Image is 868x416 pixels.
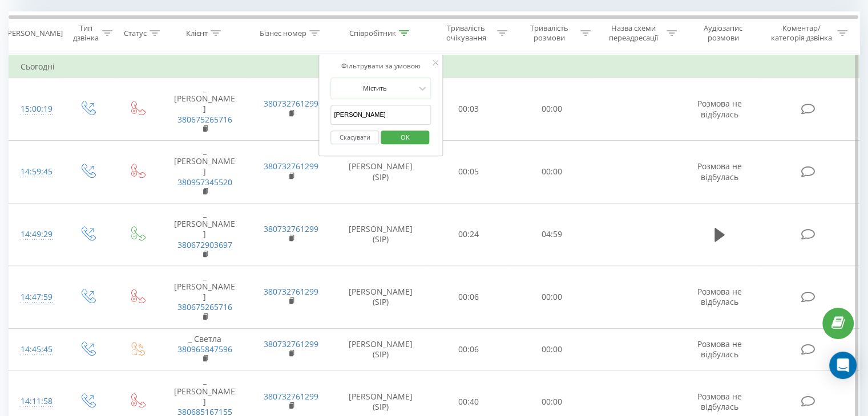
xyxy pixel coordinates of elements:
[510,328,593,370] td: 00:00
[697,338,742,360] span: Розмова не відбулась
[260,28,306,38] div: Бізнес номер
[510,78,593,141] td: 00:00
[264,391,318,402] a: 380732761299
[438,23,495,43] div: Тривалість очікування
[177,344,232,354] a: 380965847596
[427,328,510,370] td: 00:06
[427,78,510,141] td: 00:03
[334,328,427,370] td: [PERSON_NAME] (SIP)
[697,161,742,182] span: Розмова не відбулась
[264,223,318,234] a: 380732761299
[21,98,51,120] div: 15:00:19
[21,390,51,413] div: 14:11:58
[330,105,431,125] input: Введіть значення
[697,286,742,307] span: Розмова не відбулась
[427,266,510,328] td: 00:06
[334,266,427,328] td: [PERSON_NAME] (SIP)
[697,391,742,412] span: Розмова не відбулась
[162,328,248,370] td: _ Светла
[186,28,208,38] div: Клієнт
[427,141,510,203] td: 00:05
[427,203,510,266] td: 00:24
[349,28,396,38] div: Співробітник
[177,239,232,250] a: 380672903697
[21,161,51,183] div: 14:59:45
[389,128,421,146] span: OK
[21,338,51,361] div: 14:45:45
[334,203,427,266] td: [PERSON_NAME] (SIP)
[381,130,429,145] button: OK
[9,55,859,78] td: Сьогодні
[177,177,232,187] a: 380957345520
[21,286,51,308] div: 14:47:59
[829,352,857,379] div: Open Intercom Messenger
[510,141,593,203] td: 00:00
[162,266,248,328] td: _ [PERSON_NAME]
[690,23,757,43] div: Аудіозапис розмови
[264,161,318,172] a: 380732761299
[334,141,427,203] td: [PERSON_NAME] (SIP)
[264,98,318,109] a: 380732761299
[697,98,742,119] span: Розмова не відбулась
[264,338,318,349] a: 380732761299
[177,301,232,312] a: 380675265716
[510,266,593,328] td: 00:00
[5,28,63,38] div: [PERSON_NAME]
[510,203,593,266] td: 04:59
[330,130,379,145] button: Скасувати
[124,28,147,38] div: Статус
[264,286,318,297] a: 380732761299
[21,223,51,246] div: 14:49:29
[520,23,578,43] div: Тривалість розмови
[768,23,834,43] div: Коментар/категорія дзвінка
[604,23,664,43] div: Назва схеми переадресації
[162,203,248,266] td: _ [PERSON_NAME]
[162,78,248,141] td: _ [PERSON_NAME]
[162,141,248,203] td: _ [PERSON_NAME]
[177,114,232,125] a: 380675265716
[330,60,431,72] div: Фільтрувати за умовою
[72,23,99,43] div: Тип дзвінка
